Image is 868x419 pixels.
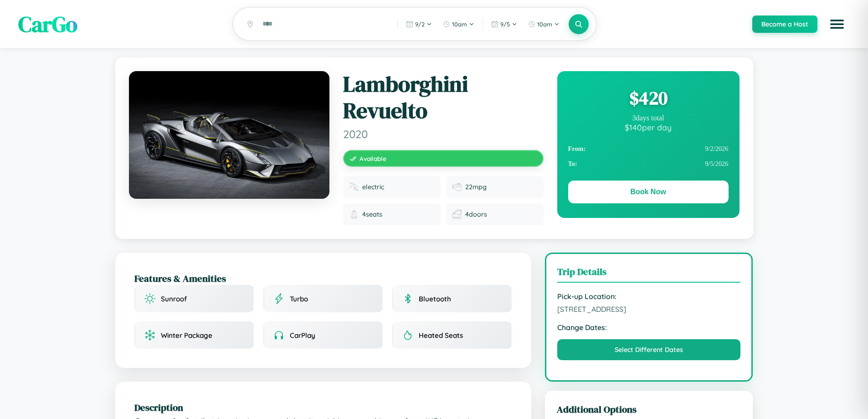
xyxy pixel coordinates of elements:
[557,305,741,314] span: [STREET_ADDRESS]
[349,210,359,219] img: Seats
[419,295,451,303] span: Bluetooth
[465,210,487,218] span: 4 doors
[161,295,187,303] span: Sunroof
[360,155,386,162] span: Available
[134,272,512,285] h2: Features & Amenities
[568,145,586,153] strong: From:
[557,292,741,301] strong: Pick-up Location:
[568,160,577,168] strong: To:
[415,21,425,28] span: 9 / 2
[557,339,741,360] button: Select Different Dates
[500,21,510,28] span: 9 / 5
[452,182,462,191] img: Fuel efficiency
[487,17,522,31] button: 9/5
[438,17,479,31] button: 10am
[452,21,467,28] span: 10am
[401,17,437,31] button: 9/2
[557,403,741,416] h3: Additional Options
[568,181,729,203] button: Book Now
[129,71,329,199] img: Lamborghini Revuelto 2020
[290,331,315,340] span: CarPlay
[18,9,77,39] span: CarGo
[568,122,729,132] div: $ 140 per day
[568,86,729,110] div: $ 420
[161,331,212,340] span: Winter Package
[343,127,544,141] span: 2020
[568,141,729,156] div: 9 / 2 / 2026
[362,183,384,191] span: electric
[568,114,729,122] div: 3 days total
[524,17,564,31] button: 10am
[465,183,487,191] span: 22 mpg
[343,71,544,124] h1: Lamborghini Revuelto
[557,265,741,283] h3: Trip Details
[419,331,463,340] span: Heated Seats
[349,182,359,191] img: Fuel type
[752,16,817,33] button: Become a Host
[824,11,850,37] button: Open menu
[452,210,462,219] img: Doors
[568,156,729,171] div: 9 / 5 / 2026
[290,295,308,303] span: Turbo
[557,323,741,332] strong: Change Dates:
[537,21,552,28] span: 10am
[134,401,512,414] h2: Description
[362,210,382,218] span: 4 seats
